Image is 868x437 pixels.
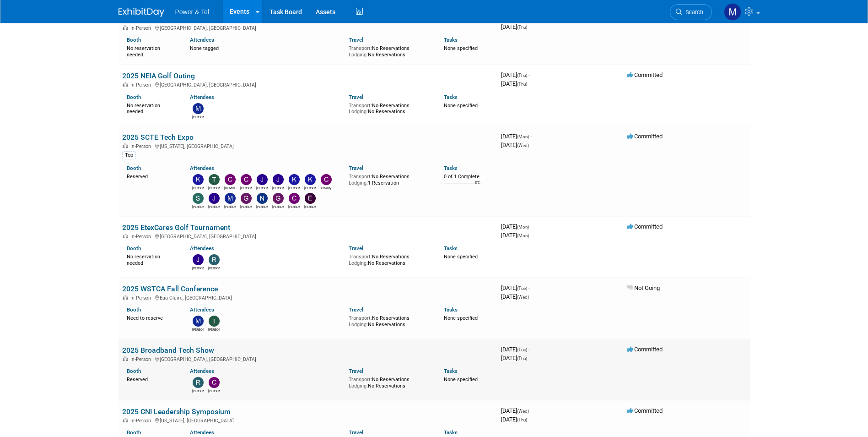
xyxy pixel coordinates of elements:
[122,232,494,240] div: [GEOGRAPHIC_DATA], [GEOGRAPHIC_DATA]
[127,37,141,43] a: Booth
[193,174,204,185] img: Kevin Wilkes
[444,45,478,51] span: None specified
[627,407,663,414] span: Committed
[127,165,141,171] a: Booth
[190,94,214,100] a: Attendees
[209,377,220,388] img: Chad Smith
[190,306,214,313] a: Attendees
[123,143,128,148] img: In-Person Event
[444,368,458,374] a: Tasks
[209,316,220,327] img: Taylor Trewyn
[349,101,430,115] div: No Reservations No Reservations
[192,265,204,271] div: Jerry Johnson
[273,174,284,185] img: Jon Schatz
[193,254,204,265] img: Jerry Johnson
[320,185,332,191] div: Charity Deaton
[349,375,430,389] div: No Reservations No Reservations
[501,80,527,87] span: [DATE]
[127,94,141,100] a: Booth
[444,315,478,321] span: None specified
[175,8,209,16] span: Power & Tel
[530,407,532,414] span: -
[130,25,154,31] span: In-Person
[193,377,204,388] img: Robin Mayne
[349,377,372,382] span: Transport:
[289,193,300,204] img: Chris Anderson
[272,204,284,209] div: Greg Heard
[528,346,530,353] span: -
[517,417,527,422] span: (Thu)
[127,101,177,115] div: No reservation needed
[127,252,177,266] div: No reservation needed
[257,174,268,185] img: Jesse Clark
[304,204,316,209] div: Ernesto Rivera
[349,254,372,260] span: Transport:
[501,355,527,361] span: [DATE]
[123,356,128,361] img: In-Person Event
[123,418,128,422] img: In-Person Event
[273,193,284,204] img: Greg Heard
[305,193,316,204] img: Ernesto Rivera
[349,306,363,313] a: Travel
[123,295,128,300] img: In-Person Event
[127,245,141,251] a: Booth
[130,143,154,149] span: In-Person
[349,368,363,374] a: Travel
[209,193,220,204] img: Jeff Porter
[122,133,194,142] a: 2025 SCTE Tech Expo
[208,265,220,271] div: Robert Zuzek
[349,52,368,58] span: Lodging:
[517,143,529,148] span: (Wed)
[225,174,236,185] img: CHRISTEN Gowens
[241,193,252,204] img: Gus Vasilakis
[528,284,530,291] span: -
[122,223,230,232] a: 2025 EtexCares Golf Tournament
[122,294,494,301] div: Eau Claire, [GEOGRAPHIC_DATA]
[530,133,532,140] span: -
[444,103,478,109] span: None specified
[501,142,529,148] span: [DATE]
[192,114,204,120] div: Mike Brems
[321,174,332,185] img: Charity Deaton
[190,37,214,43] a: Attendees
[349,322,368,328] span: Lodging:
[257,193,268,204] img: Nate Derbyshire
[192,204,204,209] div: Scott Wisneski
[517,233,529,238] span: (Mon)
[501,71,530,78] span: [DATE]
[682,9,703,16] span: Search
[208,327,220,332] div: Taylor Trewyn
[444,174,494,180] div: 0 of 1 Complete
[224,185,236,191] div: CHRISTEN Gowens
[444,94,458,100] a: Tasks
[122,284,218,293] a: 2025 WSTCA Fall Conference
[272,185,284,191] div: Jon Schatz
[127,313,177,322] div: Need to reserve
[193,193,204,204] img: Scott Wisneski
[127,429,141,436] a: Booth
[349,94,363,100] a: Travel
[627,223,663,230] span: Committed
[349,165,363,171] a: Travel
[349,260,368,266] span: Lodging:
[127,306,141,313] a: Booth
[122,151,136,159] div: Top
[501,232,529,239] span: [DATE]
[122,407,231,416] a: 2025 CNI Leadership Symposium
[349,252,430,266] div: No Reservations No Reservations
[123,234,128,238] img: In-Person Event
[501,416,527,423] span: [DATE]
[288,204,300,209] div: Chris Anderson
[289,174,300,185] img: Kevin Stevens
[288,185,300,191] div: Kevin Stevens
[130,234,154,240] span: In-Person
[501,284,530,291] span: [DATE]
[193,103,204,114] img: Mike Brems
[122,71,195,80] a: 2025 NEIA Golf Outing
[190,429,214,436] a: Attendees
[122,24,494,31] div: [GEOGRAPHIC_DATA], [GEOGRAPHIC_DATA]
[627,346,663,353] span: Committed
[517,295,529,300] span: (Wed)
[122,346,214,355] a: 2025 Broadband Tech Show
[444,306,458,313] a: Tasks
